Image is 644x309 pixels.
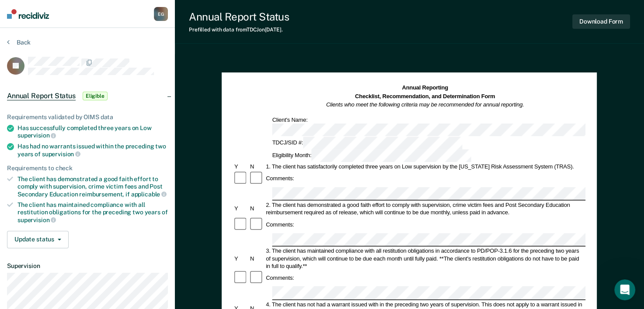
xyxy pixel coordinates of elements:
div: The client has maintained compliance with all restitution obligations for the preceding two years of [17,201,168,223]
div: Y [233,205,249,212]
span: Eligible [83,92,108,100]
div: 1. The client has satisfactorily completed three years on Low supervision by the [US_STATE] Risk ... [265,163,586,170]
img: Recidiviz [7,9,49,19]
div: Prefilled with data from TDCJ on [DATE] . [189,27,289,33]
em: Clients who meet the following criteria may be recommended for annual reporting. [326,102,524,108]
div: Comments: [265,275,296,282]
div: N [249,163,265,170]
button: Back [7,38,31,46]
span: supervision [17,216,56,223]
iframe: Intercom live chat [614,279,635,300]
div: Y [233,163,249,170]
button: EG [154,7,168,21]
button: Download Form [572,14,630,29]
div: Y [233,254,249,262]
div: E G [154,7,168,21]
div: 2. The client has demonstrated a good faith effort to comply with supervision, crime victim fees ... [265,201,586,216]
div: Has successfully completed three years on Low [17,124,168,139]
button: Update status [7,231,69,248]
div: N [249,205,265,212]
div: Annual Report Status [189,10,289,23]
span: Annual Report Status [7,92,76,100]
strong: Checklist, Recommendation, and Determination Form [355,93,495,99]
span: supervision [17,132,56,139]
div: Requirements validated by OIMS data [7,113,168,121]
div: 3. The client has maintained compliance with all restitution obligations in accordance to PD/POP-... [265,247,586,270]
div: Comments: [265,221,296,228]
div: Comments: [265,175,296,182]
div: Eligibility Month: [271,149,473,162]
div: Has had no warrants issued within the preceding two years of [17,143,168,158]
span: supervision [42,151,80,158]
dt: Supervision [7,262,168,270]
div: Requirements to check [7,165,168,172]
strong: Annual Reporting [402,85,448,91]
span: applicable [131,191,167,198]
div: TDCJ/SID #: [271,137,464,149]
div: N [249,254,265,262]
div: The client has demonstrated a good faith effort to comply with supervision, crime victim fees and... [17,175,168,198]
